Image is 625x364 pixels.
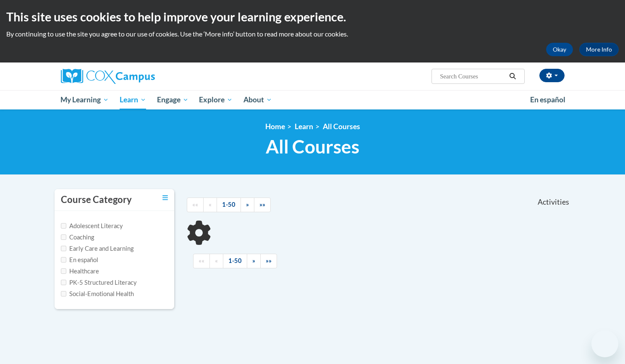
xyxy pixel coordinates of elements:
[215,257,218,264] span: «
[48,90,577,109] div: Main menu
[199,95,233,105] span: Explore
[243,95,272,105] span: About
[61,246,66,251] input: Checkbox for Options
[238,90,277,109] a: About
[61,234,66,240] input: Checkbox for Options
[223,254,247,268] a: 1-50
[192,201,198,208] span: ««
[60,95,109,105] span: My Learning
[193,254,210,268] a: Begining
[61,223,66,229] input: Checkbox for Options
[187,198,204,212] a: Begining
[530,95,565,104] span: En español
[209,201,212,208] span: «
[157,95,188,105] span: Engage
[439,71,506,81] input: Search Courses
[506,71,519,81] button: Search
[61,233,94,242] label: Coaching
[61,268,66,274] input: Checkbox for Options
[591,330,618,357] iframe: Button to launch messaging window
[61,193,132,206] h3: Course Category
[61,289,134,299] label: Social-Emotional Health
[295,122,313,131] a: Learn
[61,280,66,285] input: Checkbox for Options
[241,198,254,212] a: Next
[209,254,223,268] a: Previous
[246,201,249,208] span: »
[61,244,133,253] label: Early Care and Learning
[266,135,359,158] span: All Courses
[6,29,619,39] p: By continuing to use the site you agree to our use of cookies. Use the ‘More info’ button to read...
[539,69,565,82] button: Account Settings
[199,257,204,264] span: ««
[254,198,271,212] a: End
[6,8,619,25] h2: This site uses cookies to help improve your learning experience.
[114,90,152,109] a: Learn
[265,122,285,131] a: Home
[61,278,137,287] label: PK-5 Structured Literacy
[266,257,272,264] span: »»
[538,198,569,207] span: Activities
[259,201,265,208] span: »»
[546,43,573,56] button: Okay
[525,91,571,109] a: En español
[260,254,277,268] a: End
[55,90,115,109] a: My Learning
[61,255,98,265] label: En español
[61,267,99,276] label: Healthcare
[252,257,255,264] span: »
[61,69,155,84] img: Cox Campus
[61,291,66,296] input: Checkbox for Options
[323,122,360,131] a: All Courses
[61,257,66,263] input: Checkbox for Options
[203,198,217,212] a: Previous
[217,198,241,212] a: 1-50
[162,193,168,203] a: Toggle collapse
[579,43,619,56] a: More Info
[61,221,123,231] label: Adolescent Literacy
[152,90,194,109] a: Engage
[61,69,220,84] a: Cox Campus
[120,95,146,105] span: Learn
[194,90,238,109] a: Explore
[247,254,261,268] a: Next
